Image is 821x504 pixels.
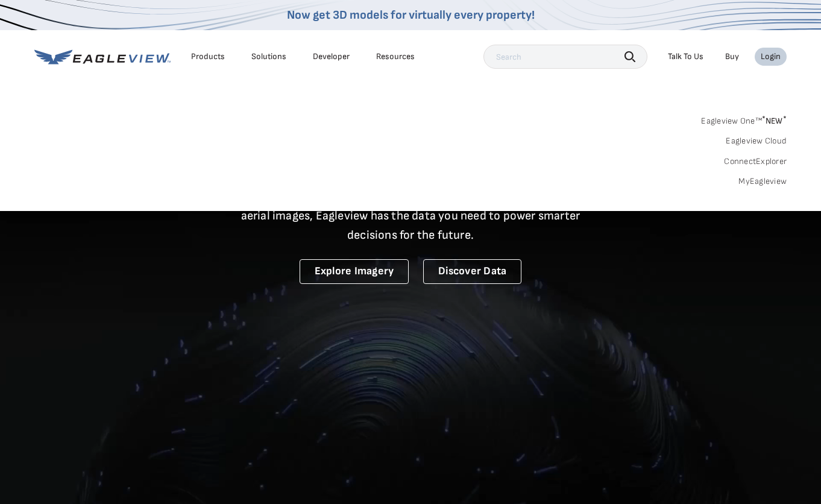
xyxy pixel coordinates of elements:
[701,112,787,126] a: Eagleview One™*NEW*
[287,8,535,22] a: Now get 3D models for virtually every property!
[191,51,225,62] div: Products
[251,51,286,62] div: Solutions
[726,136,787,146] a: Eagleview Cloud
[376,51,415,62] div: Resources
[724,156,787,167] a: ConnectExplorer
[725,51,739,62] a: Buy
[761,51,781,62] div: Login
[738,176,787,187] a: MyEagleview
[668,51,703,62] div: Talk To Us
[483,45,647,69] input: Search
[423,259,521,284] a: Discover Data
[762,116,787,126] span: NEW
[313,51,350,62] a: Developer
[300,259,409,284] a: Explore Imagery
[226,187,595,245] p: A new era starts here. Built on more than 3.5 billion high-resolution aerial images, Eagleview ha...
